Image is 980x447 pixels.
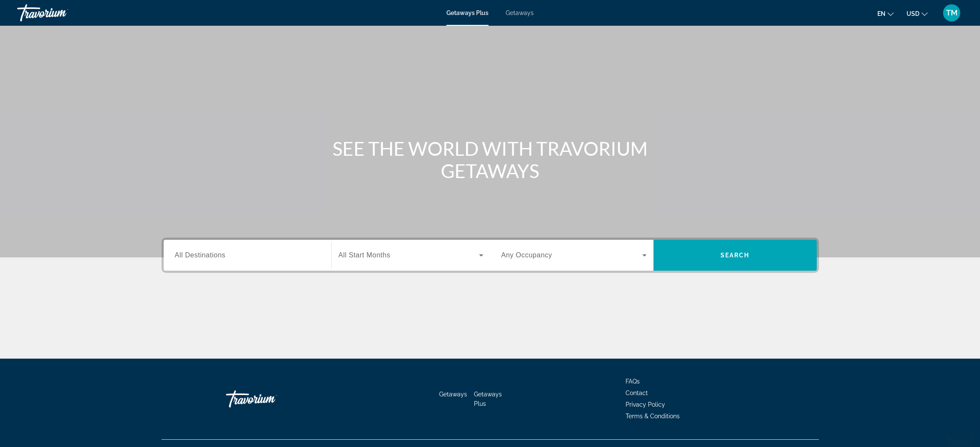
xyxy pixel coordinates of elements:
iframe: Button to launch messaging window [946,413,973,440]
a: Contact [626,390,648,396]
a: Getaways [439,391,467,398]
a: Travorium [17,2,103,24]
a: Getaways [506,9,534,16]
span: Search [720,252,750,259]
button: User Menu [940,4,963,22]
a: FAQs [626,378,640,385]
h1: SEE THE WORLD WITH TRAVORIUM GETAWAYS [329,137,651,182]
a: Privacy Policy [626,401,665,408]
button: Change language [877,7,894,20]
span: All Start Months [339,251,391,259]
span: Any Occupancy [501,251,553,259]
span: All Destinations [175,251,226,259]
a: Terms & Conditions [626,413,680,420]
span: en [877,10,885,17]
span: USD [907,10,919,17]
a: Getaways Plus [474,391,502,407]
button: Change currency [907,7,928,20]
div: Search widget [164,240,817,271]
span: TM [946,9,958,17]
button: Search [653,240,817,271]
a: Travorium [226,386,312,412]
a: Getaways Plus [446,9,488,16]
